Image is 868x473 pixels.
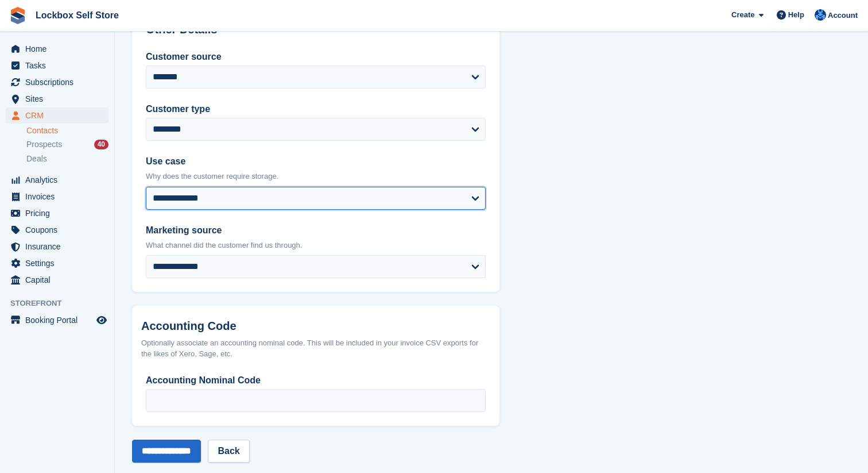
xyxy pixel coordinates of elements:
[26,153,47,164] span: Deals
[208,440,249,463] a: Back
[25,255,94,271] span: Settings
[25,239,94,255] span: Insurance
[31,6,123,25] a: Lockbox Self Store
[26,139,108,151] a: Prospects 40
[94,140,108,149] div: 40
[815,9,826,21] img: Naomi Davies
[25,74,94,90] span: Subscriptions
[141,320,490,333] h2: Accounting Code
[6,205,108,221] a: menu
[25,205,94,221] span: Pricing
[6,41,108,57] a: menu
[25,57,94,74] span: Tasks
[6,91,108,107] a: menu
[9,7,26,24] img: stora-icon-8386f47178a22dfd0bd8f6a31ec36ba5ce8667c1dd55bd0f319d3a0aa187defe.svg
[6,107,108,124] a: menu
[26,153,108,165] a: Deals
[6,222,108,238] a: menu
[146,374,486,387] label: Accounting Nominal Code
[6,57,108,74] a: menu
[146,171,486,182] p: Why does the customer require storage.
[95,313,108,327] a: Preview store
[25,222,94,238] span: Coupons
[26,139,62,150] span: Prospects
[141,337,490,360] div: Optionally associate an accounting nominal code. This will be included in your invoice CSV export...
[25,107,94,124] span: CRM
[10,298,114,309] span: Storefront
[25,91,94,107] span: Sites
[25,189,94,205] span: Invoices
[25,272,94,288] span: Capital
[6,189,108,205] a: menu
[788,9,804,21] span: Help
[6,239,108,255] a: menu
[146,155,486,168] label: Use case
[6,74,108,90] a: menu
[25,41,94,57] span: Home
[146,50,486,64] label: Customer source
[146,240,486,251] p: What channel did the customer find us through.
[6,312,108,328] a: menu
[146,102,486,116] label: Customer type
[828,10,858,21] span: Account
[6,255,108,271] a: menu
[731,9,754,21] span: Create
[25,312,94,328] span: Booking Portal
[6,272,108,288] a: menu
[26,125,108,136] a: Contacts
[25,172,94,188] span: Analytics
[146,224,486,237] label: Marketing source
[6,172,108,188] a: menu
